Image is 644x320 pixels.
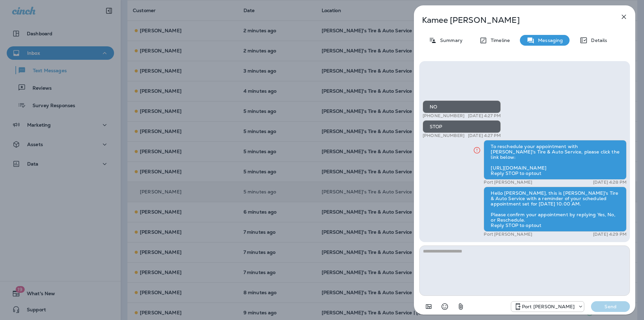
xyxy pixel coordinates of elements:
button: Click for more info [470,143,484,157]
p: Timeline [487,38,510,43]
div: +1 (225) 372-6788 [511,303,584,311]
p: Summary [437,38,463,43]
p: [DATE] 4:27 PM [468,133,501,138]
p: Kamee [PERSON_NAME] [422,15,605,25]
button: Select an emoji [438,300,451,313]
p: Port [PERSON_NAME] [484,232,532,237]
p: Port [PERSON_NAME] [522,304,575,309]
p: [DATE] 4:28 PM [593,180,627,185]
p: Messaging [535,38,563,43]
p: [DATE] 4:29 PM [593,232,627,237]
div: NO [423,100,501,113]
div: To reschedule your appointment with [PERSON_NAME]'s Tire & Auto Service, please click the link be... [484,140,627,180]
p: Details [588,38,607,43]
p: [PHONE_NUMBER] [423,133,465,138]
p: [PHONE_NUMBER] [423,113,465,119]
p: [DATE] 4:27 PM [468,113,501,119]
div: STOP [423,120,501,133]
button: Add in a premade template [422,300,435,313]
div: Hello [PERSON_NAME], this is [PERSON_NAME]'s Tire & Auto Service with a reminder of your schedule... [484,187,627,232]
p: Port [PERSON_NAME] [484,180,532,185]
